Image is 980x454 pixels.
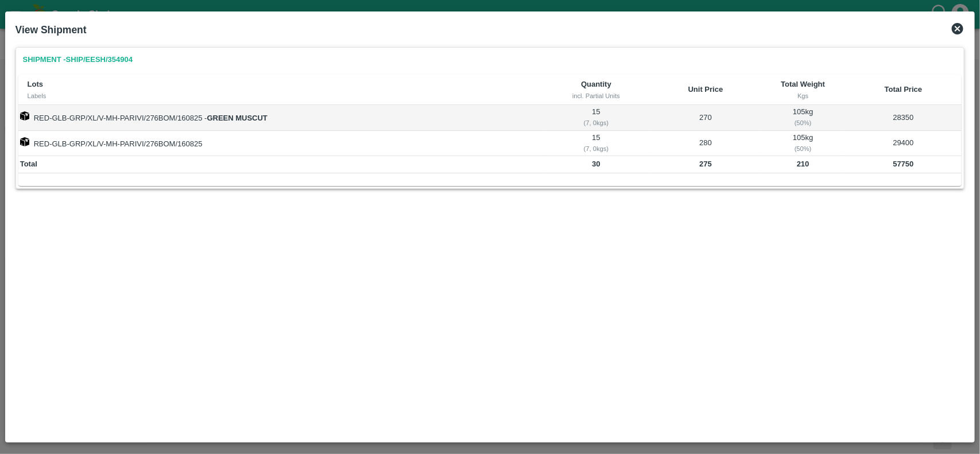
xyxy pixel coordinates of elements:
b: Total Price [885,85,923,94]
div: ( 7, 0 kgs) [544,118,648,128]
b: Total [20,160,37,168]
div: incl. Partial Units [552,91,641,101]
td: RED-GLB-GRP/XL/V-MH-PARIVI/276BOM/160825 - [18,105,543,130]
td: 15 [543,105,650,130]
b: Total Weight [781,80,826,88]
div: ( 50 %) [763,143,843,154]
td: 270 [650,105,761,130]
b: 275 [699,160,712,168]
img: box [20,111,29,121]
b: View Shipment [16,24,87,36]
strong: GREEN MUSCUT [207,114,268,122]
td: 28350 [845,105,962,130]
td: 15 [543,131,650,156]
div: ( 7, 0 kgs) [544,143,648,154]
td: 29400 [845,131,962,156]
td: 105 kg [761,105,845,130]
td: 280 [650,131,761,156]
td: 105 kg [761,131,845,156]
b: 210 [797,160,809,168]
a: Shipment -SHIP/EESH/354904 [18,50,137,70]
b: 30 [592,160,600,168]
b: 57750 [893,160,914,168]
div: ( 50 %) [763,118,843,128]
div: Kgs [770,91,836,101]
td: RED-GLB-GRP/XL/V-MH-PARIVI/276BOM/160825 [18,131,543,156]
b: Quantity [581,80,611,88]
img: box [20,137,29,146]
div: Labels [28,91,533,101]
b: Unit Price [688,85,723,94]
b: Lots [28,80,43,88]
